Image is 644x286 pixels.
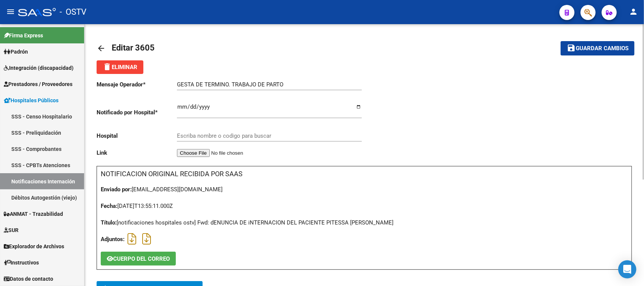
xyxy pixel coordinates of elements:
h3: NOTIFICACION ORIGINAL RECIBIDA POR SAAS [101,169,628,179]
button: CUERPO DEL CORREO [101,252,176,266]
span: Guardar cambios [576,45,629,52]
span: Hospitales Públicos [4,96,58,105]
span: Prestadores / Proveedores [4,80,72,88]
span: Firma Express [4,31,43,40]
strong: Título: [101,219,117,226]
div: [notificaciones hospitales ostv] Fwd: dENUNCIA DE iNTERNACION DEL PACIENTE PITESSA [PERSON_NAME] [101,218,628,227]
p: Notificado por Hospital [97,108,177,117]
span: Datos de contacto [4,275,53,283]
span: Eliminar [103,64,137,71]
div: Open Intercom Messenger [618,260,636,278]
strong: Fecha: [101,203,117,209]
span: Padrón [4,48,28,56]
div: [DATE]T13:55:11.000Z [101,202,628,210]
span: SUR [4,226,18,234]
span: Integración (discapacidad) [4,64,74,72]
strong: Enviado por: [101,186,132,193]
p: Hospital [97,132,177,140]
span: Editar 3605 [112,43,155,52]
button: Guardar cambios [561,41,635,55]
button: Eliminar [97,60,143,74]
mat-icon: save [567,43,576,52]
mat-icon: person [629,7,638,16]
mat-icon: delete [103,62,112,71]
span: Instructivos [4,258,39,267]
div: [EMAIL_ADDRESS][DOMAIN_NAME] [101,185,628,194]
p: Mensaje Operador [97,80,177,89]
p: Link [97,149,177,157]
mat-icon: menu [6,7,15,16]
span: - OSTV [60,4,86,20]
span: ANMAT - Trazabilidad [4,210,63,218]
span: Explorador de Archivos [4,242,64,251]
mat-icon: arrow_back [97,44,106,53]
span: CUERPO DEL CORREO [113,255,170,262]
strong: Adjuntos: [101,236,124,243]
